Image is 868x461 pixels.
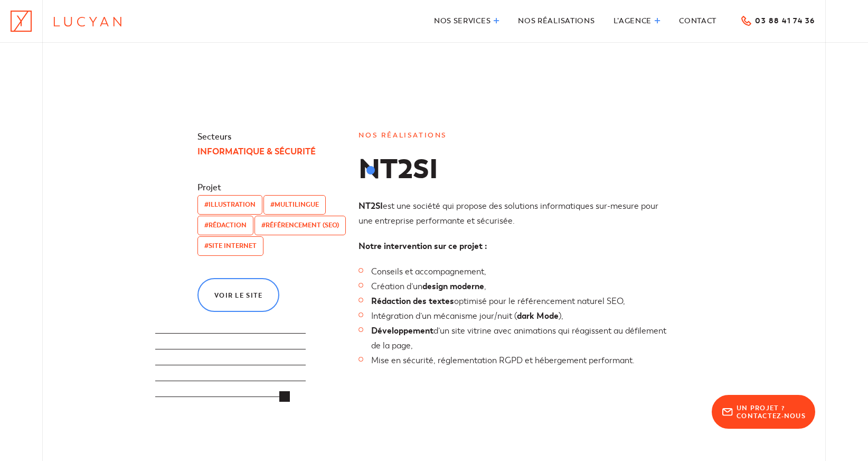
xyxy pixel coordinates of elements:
[358,309,671,324] li: Intégration d’un mécanisme jour/nuit ( ),
[214,292,262,299] span: Voir le site
[254,216,346,235] a: #Référencement (SEO)
[358,199,671,228] p: est une société qui propose des solutions informatiques sur-mesure pour une entreprise performant...
[261,221,266,229] span: #
[679,14,716,27] a: Contact
[197,278,279,312] a: Voir le site
[434,14,499,27] a: Nos services
[740,13,815,27] a: 03 88 41 74 36
[197,236,263,256] a: #Site internet
[263,195,326,215] a: #Multilingue
[197,144,348,159] li: Informatique & Sécurité
[197,182,221,193] strong: Projet
[737,404,806,420] span: Un projet ? Contactez-nous
[422,281,484,292] strong: design moderne
[358,151,438,187] strong: NT2SI
[518,16,595,25] span: Nos réalisations
[434,16,490,25] span: Nos services
[358,353,671,368] li: Mise en sécurité, réglementation RGPD et hébergement performant.
[371,296,454,307] strong: Rédaction des textes
[712,395,815,429] a: Un projet ?Contactez-nous
[358,264,671,279] li: Conseils et accompagnement,
[517,310,559,321] strong: dark Mode
[358,279,671,294] li: Création d’un ,
[679,16,716,25] span: Contact
[204,242,209,250] span: #
[204,221,209,229] span: #
[371,325,433,336] strong: Développement
[197,216,253,235] a: #Rédaction
[358,294,671,309] li: optimisé pour le référencement naturel SEO,
[197,132,231,142] strong: Secteurs
[270,200,275,209] span: #
[755,17,815,24] span: 03 88 41 74 36
[197,195,262,215] a: #Illustration
[358,324,671,353] li: d’un site vitrine avec animations qui réagissent au défilement de la page,
[358,241,487,252] strong: Notre intervention sur ce projet :
[358,130,671,142] p: Nos réalisations
[518,14,595,27] a: Nos réalisations
[614,16,652,25] span: L’agence
[358,200,383,211] strong: NT2SI
[204,200,209,209] span: #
